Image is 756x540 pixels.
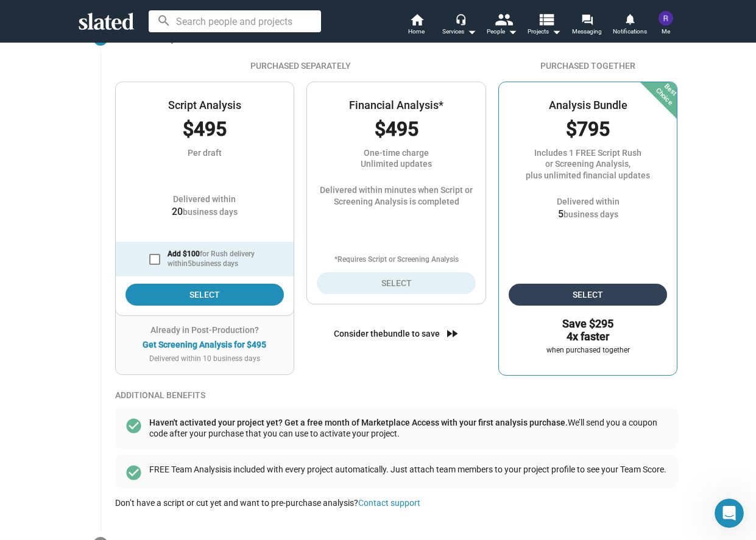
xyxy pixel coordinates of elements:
div: *Requires Script or Screening Analysis [307,255,486,265]
mat-icon: arrow_drop_down [464,24,479,39]
div: Already in Post-Production? [125,325,284,335]
span: 20 [172,206,183,217]
span: Select [518,284,658,306]
button: Robert BenjaminMe [651,9,680,40]
span: Me [662,24,670,39]
div: Delivered within business days [499,196,677,220]
mat-icon: arrow_drop_down [505,24,520,39]
strong: 5 [188,259,192,268]
div: Script Analysis [168,98,241,113]
span: 5 [558,208,563,220]
span: Projects [528,24,561,39]
div: Don’t have a script or cut yet and want to pre-purchase analysis? [115,498,678,508]
button: Select [509,284,668,306]
mat-icon: fast_forward [445,326,459,341]
div: Analysis Bundle [549,98,627,113]
button: Projects [523,12,566,39]
div: We’ll send you a coupon code after your purchase that you can use to activate your project. [149,417,668,440]
div: Delivered within business days [116,194,294,218]
div: is included with every project automatically. Just attach team members to your project profile to... [149,464,666,479]
div: Includes 1 FREE Script Rush or Screening Analysis, plus unlimited financial updates [509,147,668,182]
mat-icon: headset_mic [455,13,466,24]
div: Get Screening Analysis for $495 [143,340,266,349]
span: FREE Team Analysis [149,465,225,474]
img: Robert Benjamin [659,11,673,26]
div: ADDITIONAL BENEFITS [115,390,678,400]
button: Select [317,272,476,294]
span: Select [135,284,275,306]
mat-icon: people [494,10,512,28]
mat-icon: check_circle [125,417,140,432]
div: One-time charge Unlimited updates [317,147,476,170]
span: Notifications [613,24,647,39]
span: Select [327,272,466,294]
mat-icon: arrow_drop_down [549,24,563,39]
div: $495 [125,116,284,142]
a: Messaging [566,12,609,39]
mat-icon: home [409,12,424,27]
span: Home [408,24,425,39]
mat-icon: view_list [537,10,554,28]
button: Get Screening Analysis for $495 [125,340,284,349]
div: Consider the bundle to save [334,328,440,340]
mat-icon: forum [581,13,593,25]
div: People [487,24,517,39]
span: Messaging [572,24,602,39]
a: Home [395,12,438,39]
div: Services [442,24,476,39]
div: Purchased Together [498,60,678,72]
span: Haven't activated your project yet? Get a free month of Marketplace Access with your first analys... [149,418,568,427]
mat-icon: notifications [624,13,635,24]
button: Select [125,284,284,306]
button: Services [438,12,481,39]
div: Delivered within 10 business days [125,354,284,363]
div: Best Choice [639,61,699,121]
a: Notifications [609,12,651,39]
div: $495 [317,116,476,142]
div: Per draft [125,147,284,159]
div: Financial Analysis* [349,98,443,113]
div: when purchased together [509,346,668,356]
iframe: Intercom live chat [715,499,744,528]
strong: Add $100 [168,250,200,258]
h3: Save $295 4x faster [509,318,668,343]
div: $795 [509,116,668,142]
mat-icon: check_circle [125,464,140,479]
div: Delivered within minutes when Script or Screening Analysis is completed [307,184,486,207]
a: Contact support [358,498,420,508]
span: for Rush delivery within business days [168,250,255,268]
button: People [481,12,523,39]
div: Purchased Separately [115,60,486,72]
input: Search people and projects [149,10,321,32]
